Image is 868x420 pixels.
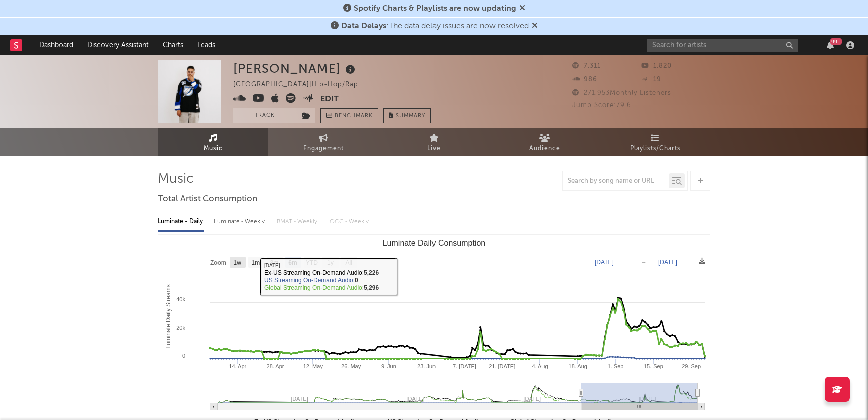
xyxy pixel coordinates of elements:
button: Track [233,108,296,123]
text: YTD [306,259,318,266]
text: 1m [252,259,260,266]
text: 0 [182,353,185,359]
span: 271,953 Monthly Listeners [572,90,671,96]
span: Audience [529,143,560,155]
span: Music [204,143,223,155]
input: Search for artists [647,39,798,52]
text: Zoom [210,259,226,266]
span: 1,820 [641,63,672,69]
span: 19 [641,76,661,83]
text: 23. Jun [417,363,436,369]
a: Live [379,128,489,156]
span: Benchmark [335,110,373,122]
text: 20k [176,325,185,331]
text: 1w [234,259,242,266]
span: Data Delays [341,22,386,30]
a: Audience [489,128,600,156]
text: 3m [270,259,279,266]
text: Luminate Daily Consumption [383,239,486,247]
text: 26. May [341,363,361,369]
text: 1. Sep [608,363,624,369]
text: 7. [DATE] [453,363,476,369]
text: 6m [288,259,297,266]
text: All [345,259,352,266]
a: Discovery Assistant [80,35,156,55]
text: 28. Apr [267,363,284,369]
text: 14. Apr [229,363,246,369]
text: 9. Jun [381,363,396,369]
a: Leads [190,35,223,55]
span: Summary [396,113,425,119]
a: Dashboard [32,35,80,55]
button: Edit [320,93,339,106]
text: 40k [176,296,185,302]
span: 986 [572,76,597,83]
a: Charts [156,35,190,55]
div: [PERSON_NAME] [233,60,358,77]
span: : The data delay issues are now resolved [341,22,529,30]
span: Engagement [303,143,344,155]
button: Summary [383,108,431,123]
span: Jump Score: 79.6 [572,102,631,109]
div: 99 + [830,38,842,45]
text: → [641,259,647,266]
text: 4. Aug [532,363,548,369]
text: 18. Aug [569,363,587,369]
text: [DATE] [595,259,614,266]
text: 21. [DATE] [489,363,515,369]
button: 99+ [827,41,834,49]
span: Live [427,143,441,155]
span: Playlists/Charts [630,143,680,155]
a: Benchmark [320,108,378,123]
input: Search by song name or URL [563,177,669,185]
a: Music [158,128,268,156]
text: 15. Sep [644,363,663,369]
span: Dismiss [532,22,538,30]
a: Engagement [268,128,379,156]
span: Total Artist Consumption [158,193,257,205]
div: Luminate - Weekly [214,213,267,230]
div: Luminate - Daily [158,213,204,230]
text: Luminate Daily Streams [165,284,172,348]
text: 29. Sep [682,363,701,369]
span: 7,311 [572,63,601,69]
span: Dismiss [519,5,525,13]
text: [DATE] [658,259,677,266]
span: Spotify Charts & Playlists are now updating [354,5,516,13]
text: 1y [327,259,334,266]
a: Playlists/Charts [600,128,710,156]
text: 12. May [303,363,323,369]
div: [GEOGRAPHIC_DATA] | Hip-Hop/Rap [233,79,370,91]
